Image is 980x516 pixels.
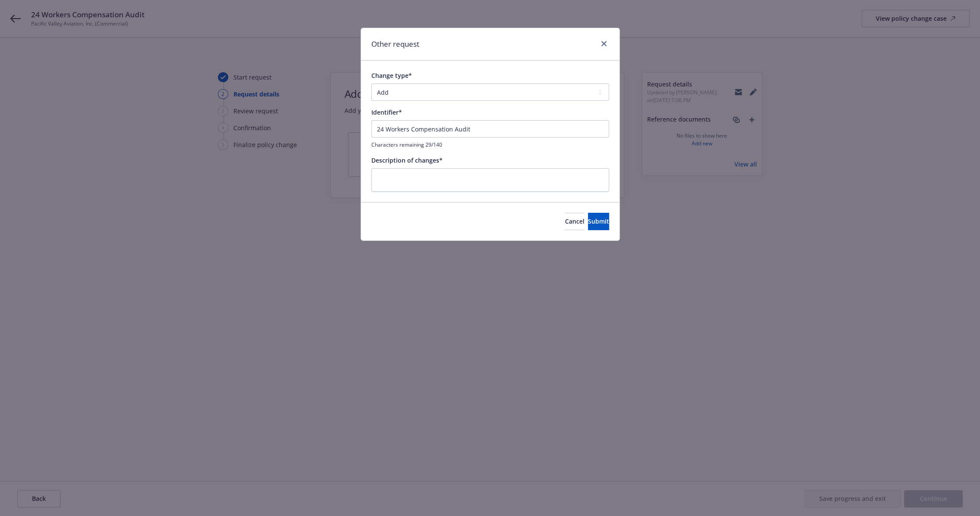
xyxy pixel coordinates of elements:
[565,213,584,230] button: Cancel
[371,156,443,164] span: Description of changes*
[565,217,584,225] span: Cancel
[588,213,609,230] button: Submit
[371,71,412,80] span: Change type*
[599,38,609,49] a: close
[371,38,419,50] h1: Other request
[588,217,609,225] span: Submit
[371,108,402,116] span: Identifier*
[371,141,609,148] span: Characters remaining 29/140
[371,120,609,138] input: This will be shown in the policy change history list for your reference.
